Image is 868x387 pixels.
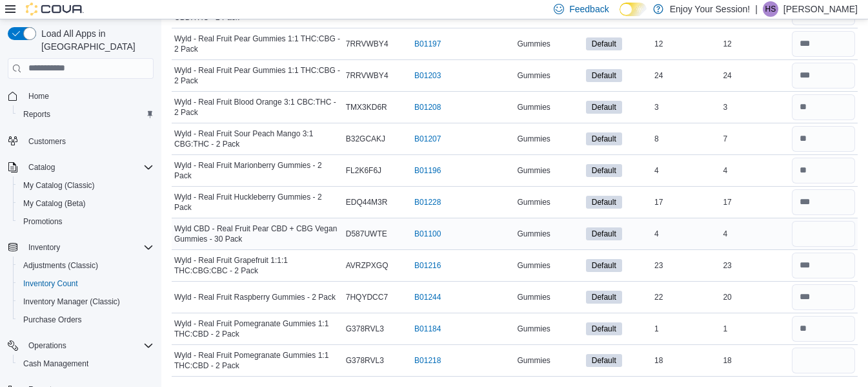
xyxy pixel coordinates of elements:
a: B01208 [414,102,441,112]
span: Default [592,38,616,50]
span: Load All Apps in [GEOGRAPHIC_DATA] [36,27,154,53]
a: Home [23,89,54,104]
span: Default [592,165,616,176]
span: Default [586,196,622,209]
div: 8 [652,131,720,147]
span: Default [586,291,622,304]
button: Promotions [13,213,159,231]
a: Inventory Manager (Classic) [18,294,125,309]
button: Operations [23,338,72,353]
button: Catalog [23,160,60,175]
p: [PERSON_NAME] [783,1,858,17]
span: Default [592,133,616,145]
div: 3 [652,99,720,115]
button: Purchase Orders [13,311,159,329]
div: 17 [720,194,789,210]
span: Dark Mode [620,16,620,17]
span: Default [586,259,622,272]
div: 23 [652,258,720,273]
span: Inventory Manager (Classic) [18,294,154,309]
span: Gummies [517,134,550,144]
span: Gummies [517,165,550,176]
a: B01197 [414,39,441,49]
a: Promotions [18,214,68,229]
span: Inventory [23,240,154,255]
p: | [755,1,758,17]
a: B01100 [414,229,441,239]
a: B01207 [414,134,441,144]
span: Home [28,91,49,101]
span: Gummies [517,39,550,49]
p: Enjoy Your Session! [670,1,751,17]
span: AVRZPXGQ [346,260,389,271]
span: Wyld - Real Fruit Pear Gummies 1:1 THC:CBG - 2 Pack [174,34,341,54]
span: Default [592,291,616,303]
a: Customers [23,134,71,149]
span: Reports [23,109,50,120]
div: 7 [720,131,789,147]
span: G378RVL3 [346,355,384,366]
span: Wyld - Real Fruit Sour Peach Mango 3:1 CBG:THC - 2 Pack [174,129,341,149]
div: 4 [652,226,720,242]
div: 18 [652,353,720,368]
span: Catalog [28,162,55,173]
span: Purchase Orders [23,315,82,325]
span: Default [586,354,622,367]
span: Wyld CBD - Real Fruit Pear CBD + CBG Vegan Gummies - 30 Pack [174,224,341,244]
span: Gummies [517,292,550,302]
a: B01196 [414,165,441,176]
button: Reports [13,105,159,123]
input: Dark Mode [620,3,647,16]
div: 1 [652,321,720,337]
div: 12 [652,36,720,52]
button: Inventory Count [13,275,159,293]
div: 12 [720,36,789,52]
span: Cash Management [18,356,154,371]
span: Gummies [517,324,550,334]
span: Gummies [517,102,550,112]
span: Inventory Count [23,278,78,289]
img: Cova [26,3,84,16]
span: HS [765,1,776,17]
span: Gummies [517,70,550,81]
div: 17 [652,194,720,210]
span: Wyld - Real Fruit Pear Gummies 1:1 THC:CBG - 2 Pack [174,65,341,86]
span: Inventory Manager (Classic) [23,297,120,307]
div: 23 [720,258,789,273]
span: Purchase Orders [18,312,154,328]
button: Catalog [3,158,159,176]
a: Reports [18,107,56,122]
button: My Catalog (Beta) [13,194,159,213]
span: G378RVL3 [346,324,384,334]
button: Inventory [3,238,159,256]
span: Default [586,164,622,177]
div: 1 [720,321,789,337]
span: D587UWTE [346,229,387,239]
a: B01203 [414,70,441,81]
span: Reports [18,107,154,122]
span: Catalog [23,160,154,175]
span: Default [586,101,622,114]
span: Default [586,322,622,335]
a: B01216 [414,260,441,271]
span: EDQ44M3R [346,197,388,207]
button: Adjustments (Classic) [13,256,159,275]
span: Adjustments (Classic) [23,260,98,271]
a: My Catalog (Classic) [18,178,100,193]
span: Gummies [517,355,550,366]
span: 7RRVWBY4 [346,39,389,49]
button: My Catalog (Classic) [13,176,159,194]
div: 22 [652,289,720,305]
span: 7RRVWBY4 [346,70,389,81]
a: Cash Management [18,356,94,371]
a: Adjustments (Classic) [18,258,103,273]
span: Default [586,37,622,50]
span: 7HQYDCC7 [346,292,388,302]
button: Inventory [23,240,65,255]
a: Inventory Count [18,276,83,291]
span: Wyld - Real Fruit Raspberry Gummies - 2 Pack [174,292,336,302]
span: Cash Management [23,359,88,369]
span: Gummies [517,260,550,271]
span: My Catalog (Classic) [23,180,95,191]
div: 20 [720,289,789,305]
